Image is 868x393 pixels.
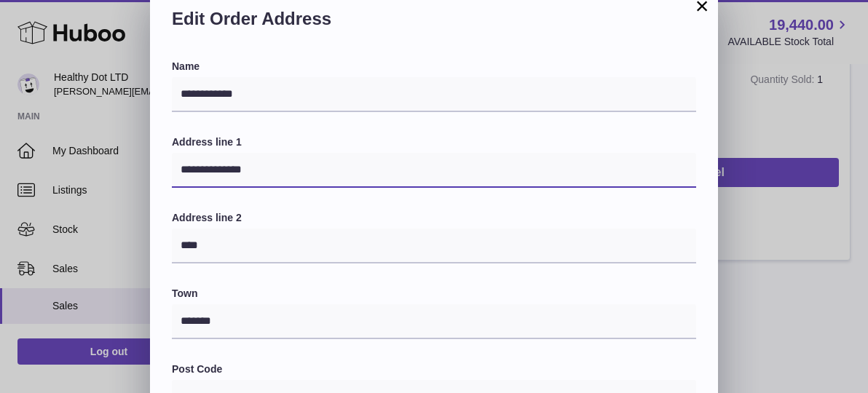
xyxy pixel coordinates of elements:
[172,60,696,74] label: Name
[172,362,696,376] label: Post Code
[172,135,696,149] label: Address line 1
[172,211,696,225] label: Address line 2
[172,287,696,301] label: Town
[172,7,696,38] h2: Edit Order Address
